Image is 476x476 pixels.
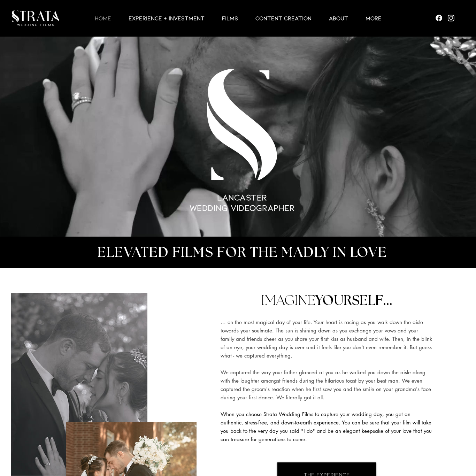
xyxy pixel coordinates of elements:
[325,14,352,22] p: ABOUT
[120,14,213,22] a: EXPERIENCE + INVESTMENT
[86,14,120,22] a: HOME
[435,14,455,22] ul: Social Bar
[91,14,115,22] p: HOME
[320,14,357,22] a: ABOUT
[207,69,277,180] img: LUX S TEST_edited.png
[125,14,208,22] p: EXPERIENCE + INVESTMENT
[252,14,315,22] p: CONTENT CREATION
[213,14,247,22] a: Films
[221,369,431,401] span: We captured the way your father glanced at you as he walked you down the aisle along with the lau...
[362,14,385,22] p: More
[221,319,432,359] span: ... on the most magical day of your life. Your heart is racing as you walk down the aisle towards...
[221,411,432,443] span: When you choose Strata Wedding Films to capture your wedding day, you get an authentic, stress-fr...
[315,294,392,308] span: YOURSELF...
[66,14,410,22] nav: Site
[247,14,320,22] a: CONTENT CREATION
[12,10,59,26] img: LUX STRATA TEST_edited.png
[98,246,387,260] span: ELEVATED FILMS FOR THE MADLY IN LOVE
[190,192,295,213] span: LANCASTER WEDDING VIDEOGRAPHER
[261,294,315,309] span: IMAGINE
[218,14,241,22] p: Films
